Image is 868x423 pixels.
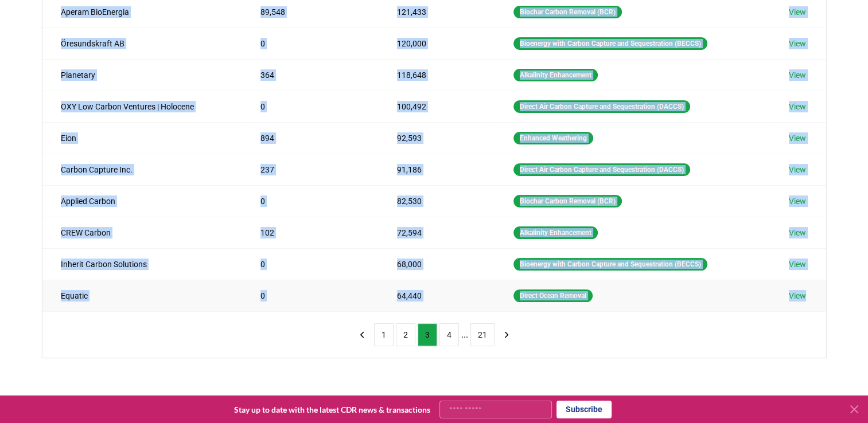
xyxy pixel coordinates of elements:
a: View [789,164,806,175]
td: 237 [242,154,379,185]
td: 0 [242,185,379,217]
td: Carbon Capture Inc. [42,154,242,185]
td: 0 [242,91,379,122]
div: Direct Air Carbon Capture and Sequestration (DACCS) [513,100,690,113]
button: 1 [374,323,394,346]
td: Inherit Carbon Solutions [42,248,242,280]
div: Alkalinity Enhancement [513,69,598,81]
td: 91,186 [379,154,495,185]
button: next page [497,323,516,346]
div: Enhanced Weathering [513,132,593,144]
td: 0 [242,280,379,311]
td: Applied Carbon [42,185,242,217]
td: 0 [242,28,379,59]
td: Planetary [42,59,242,91]
a: View [789,38,806,49]
td: Equatic [42,280,242,311]
div: Bioenergy with Carbon Capture and Sequestration (BECCS) [513,258,707,271]
button: 2 [396,323,415,346]
td: Eion [42,122,242,154]
td: 92,593 [379,122,495,154]
td: 64,440 [379,280,495,311]
a: View [789,101,806,112]
td: 100,492 [379,91,495,122]
div: Bioenergy with Carbon Capture and Sequestration (BECCS) [513,37,707,50]
a: View [789,132,806,144]
a: View [789,258,806,270]
td: CREW Carbon [42,217,242,248]
a: View [789,195,806,207]
td: 364 [242,59,379,91]
td: OXY Low Carbon Ventures | Holocene [42,91,242,122]
div: Biochar Carbon Removal (BCR) [513,6,622,18]
a: View [789,290,806,301]
a: View [789,69,806,81]
div: Alkalinity Enhancement [513,226,598,239]
td: 894 [242,122,379,154]
div: Biochar Carbon Removal (BCR) [513,195,622,207]
button: 21 [470,323,495,346]
td: 68,000 [379,248,495,280]
td: 102 [242,217,379,248]
button: 3 [418,323,437,346]
td: Öresundskraft AB [42,28,242,59]
td: 118,648 [379,59,495,91]
li: ... [461,328,468,342]
button: previous page [352,323,372,346]
div: Direct Ocean Removal [513,289,593,302]
button: 4 [439,323,459,346]
td: 72,594 [379,217,495,248]
td: 120,000 [379,28,495,59]
td: 82,530 [379,185,495,217]
div: Direct Air Carbon Capture and Sequestration (DACCS) [513,163,690,176]
a: View [789,6,806,18]
td: 0 [242,248,379,280]
a: View [789,227,806,238]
